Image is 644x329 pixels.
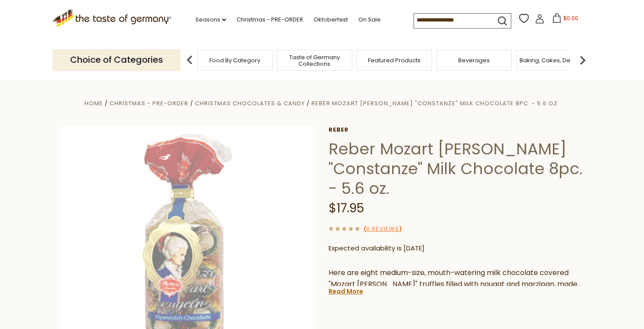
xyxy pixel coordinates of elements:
[85,99,103,107] a: Home
[195,15,226,25] a: Seasons
[358,15,381,25] a: On Sale
[563,14,578,22] span: $0.00
[458,57,490,64] a: Beverages
[195,99,305,107] a: Christmas Chocolates & Candy
[574,51,591,69] img: next arrow
[329,243,585,254] p: Expected availability is [DATE]
[364,225,402,233] span: ( )
[546,13,584,26] button: $0.00
[280,54,350,67] a: Taste of Germany Collections
[520,57,587,64] a: Baking, Cakes, Desserts
[311,99,559,107] a: Reber Mozart [PERSON_NAME] "Constanze" Milk Chocolate 8pc. - 5.6 oz.
[329,200,364,217] span: $17.95
[181,51,198,69] img: previous arrow
[329,287,363,296] a: Read More
[368,57,421,64] a: Featured Products
[237,15,303,25] a: Christmas - PRE-ORDER
[209,57,260,64] a: Food By Category
[329,268,581,301] span: Here are eight medium-size, mouth-watering milk chocolate covered "Mozart [PERSON_NAME]" truffles...
[329,126,585,133] a: Reber
[110,99,188,107] a: Christmas - PRE-ORDER
[329,139,585,198] h1: Reber Mozart [PERSON_NAME] "Constanze" Milk Chocolate 8pc. - 5.6 oz.
[53,49,180,71] p: Choice of Categories
[366,225,399,234] a: 0 Reviews
[314,15,348,25] a: Oktoberfest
